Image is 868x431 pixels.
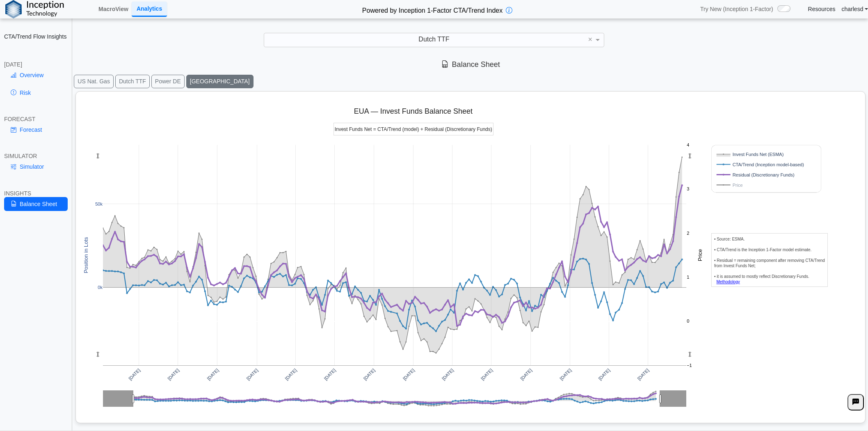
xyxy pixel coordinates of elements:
[151,75,185,88] button: Power DE
[4,197,68,211] a: Balance Sheet
[700,5,773,13] span: Try New (Inception 1-Factor)
[4,160,68,174] a: Simulator
[186,75,254,88] button: [GEOGRAPHIC_DATA]
[4,33,68,40] h2: CTA/Trend Flow Insights
[418,36,449,43] span: Dutch TTF
[714,274,809,279] tspan: • it is assumed to mostly reflect Discretionary Funds.
[4,190,68,197] div: INSIGHTS
[4,68,68,82] a: Overview
[587,33,594,47] span: Clear value
[4,86,68,100] a: Risk
[95,2,132,16] a: MacroView
[842,5,868,13] a: charlesd
[714,248,812,252] tspan: • CTA/Trend is the Inception 1-Factor model estimate.
[115,75,150,88] button: Dutch TTF
[74,75,114,88] button: US Nat. Gas
[808,5,836,13] a: Resources
[4,115,68,123] div: FORECAST
[4,123,68,137] a: Forecast
[4,152,68,160] div: SIMULATOR
[441,60,500,69] span: Balance Sheet
[714,237,745,241] tspan: • Source: ESMA.
[714,258,825,263] tspan: • Residual = remaining component after removing CTA/Trend
[359,3,506,15] h2: Powered by Inception 1-Factor CTA/Trend Index
[132,2,167,17] a: Analytics
[716,280,740,284] a: Methodology
[714,264,756,268] tspan: from Invest Funds Net;
[4,61,68,68] div: [DATE]
[588,36,592,43] span: ×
